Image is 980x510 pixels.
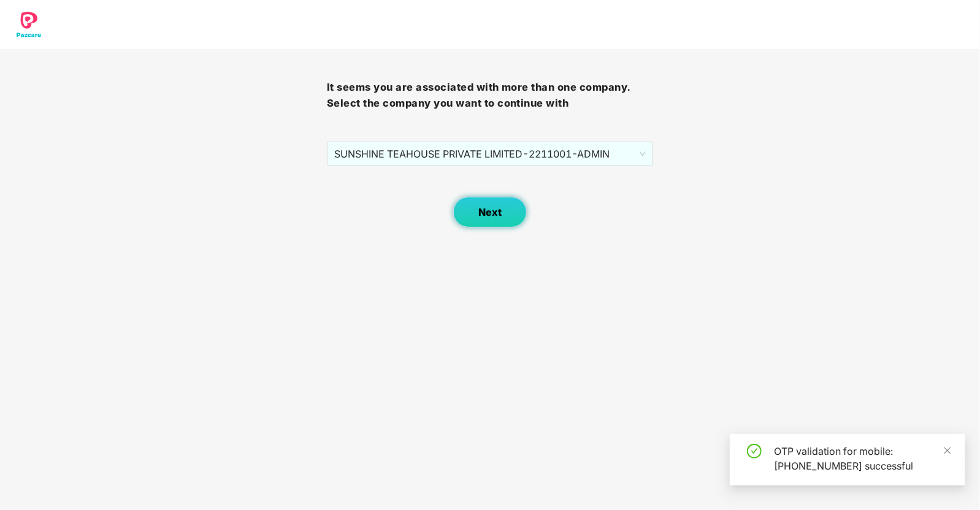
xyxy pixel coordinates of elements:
[478,207,502,218] span: Next
[327,80,654,111] h3: It seems you are associated with more than one company. Select the company you want to continue with
[334,142,646,166] span: SUNSHINE TEAHOUSE PRIVATE LIMITED - 2211001 - ADMIN
[453,197,527,227] button: Next
[943,446,952,455] span: close
[774,444,951,473] div: OTP validation for mobile: [PHONE_NUMBER] successful
[747,444,762,459] span: check-circle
